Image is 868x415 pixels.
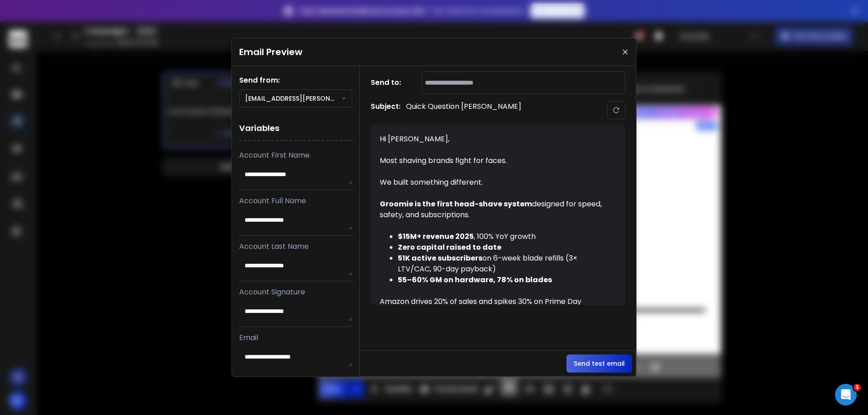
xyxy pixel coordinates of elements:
h1: Subject: [371,101,401,119]
li: on 6-week blade refills (3× LTV/CAC, 90-day payback) [398,253,606,275]
p: [EMAIL_ADDRESS][PERSON_NAME][DOMAIN_NAME] [245,94,341,103]
p: Account Last Name [239,241,352,252]
iframe: Intercom live chat [835,384,857,406]
div: designed for speed, safety, and subscriptions. [380,199,606,220]
strong: $15M+ revenue 2025 [398,231,474,242]
p: Account Full Name [239,196,352,206]
div: Amazon drives 20% of sales and spikes 30% on Prime Day [380,296,606,318]
li: , 100% YoY growth [398,231,606,242]
span: 1 [854,384,861,391]
button: Send test email [566,354,632,373]
h1: Variables [239,117,352,141]
div: Hi [PERSON_NAME], Most shaving brands fight for faces. [380,134,606,166]
p: Account Signature [239,287,352,298]
h1: Email Preview [239,46,302,58]
p: Account First Name [239,150,352,161]
strong: 55–60% GM on hardware, 78% on blades [398,275,552,285]
p: Quick Question [PERSON_NAME] [406,101,521,119]
strong: Zero capital raised to date [398,242,501,252]
strong: 51K active subscribers [398,253,482,263]
h1: Send to: [371,77,407,88]
strong: Groomie is the first head-shave system [380,199,532,209]
h1: Send from: [239,75,352,86]
div: We built something different. [380,177,606,188]
p: Email [239,332,352,343]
